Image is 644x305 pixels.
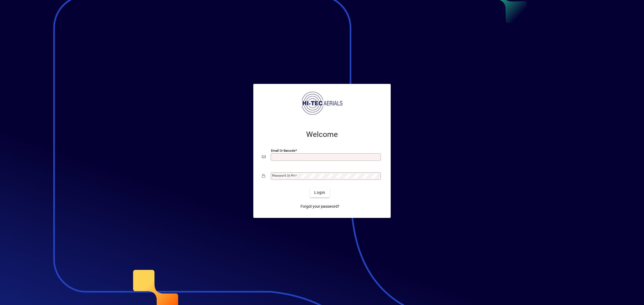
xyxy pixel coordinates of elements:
span: Login [314,190,325,195]
h2: Welcome [262,130,382,139]
a: Forgot your password? [298,202,342,211]
mat-label: Email or Barcode [271,148,295,152]
mat-label: Password or Pin [272,174,295,177]
button: Login [310,188,330,198]
span: Forgot your password? [301,204,339,209]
